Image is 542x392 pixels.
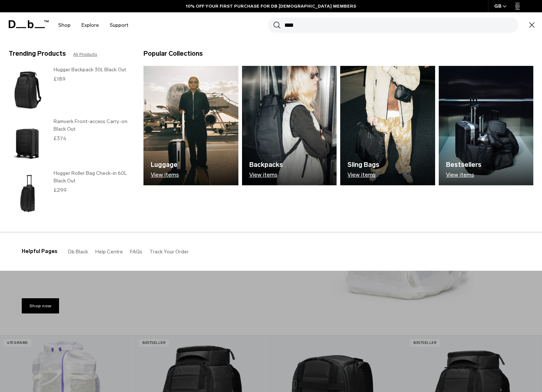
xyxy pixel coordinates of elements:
p: View items [347,172,379,178]
span: £189 [54,76,66,82]
h3: Luggage [151,160,179,170]
a: Db Backpacks View items [242,66,337,185]
a: Track Your Order [150,249,189,255]
a: Hugger Backpack 30L Black Out Hugger Backpack 30L Black Out £189 [9,66,129,114]
p: View items [249,172,283,178]
p: View items [151,172,179,178]
a: FAQs [130,249,142,255]
h3: Hugger Backpack 30L Black Out [54,66,129,73]
a: Db Bestsellers View items [439,66,534,185]
h3: Backpacks [249,160,283,170]
img: Db [439,66,534,185]
h3: Popular Collections [143,49,203,59]
a: Help Centre [95,249,123,255]
img: Ramverk Front-access Carry-on Black Out [9,118,46,166]
img: Hugger Backpack 30L Black Out [9,66,46,114]
h3: Trending Products [9,49,66,59]
a: All Products [73,51,97,58]
h3: Hugger Roller Bag Check-in 60L Black Out [54,169,129,185]
h3: Ramverk Front-access Carry-on Black Out [54,118,129,133]
a: Db Luggage View items [143,66,238,185]
a: Db Sling Bags View items [340,66,435,185]
a: Db Black [68,249,88,255]
img: Hugger Roller Bag Check-in 60L Black Out [9,169,46,218]
span: £374 [54,135,66,142]
span: £299 [54,187,67,193]
img: Db [340,66,435,185]
img: Db [143,66,238,185]
h3: Bestsellers [446,160,481,170]
a: Hugger Roller Bag Check-in 60L Black Out Hugger Roller Bag Check-in 60L Black Out £299 [9,169,129,218]
a: 10% OFF YOUR FIRST PURCHASE FOR DB [DEMOGRAPHIC_DATA] MEMBERS [186,3,356,9]
a: Explore [82,12,99,38]
img: Db [242,66,337,185]
p: View items [446,172,481,178]
a: Ramverk Front-access Carry-on Black Out Ramverk Front-access Carry-on Black Out £374 [9,118,129,166]
a: Support [110,12,128,38]
h3: Sling Bags [347,160,379,170]
nav: Main Navigation [53,12,134,38]
a: Shop [58,12,71,38]
h3: Helpful Pages [22,248,57,255]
